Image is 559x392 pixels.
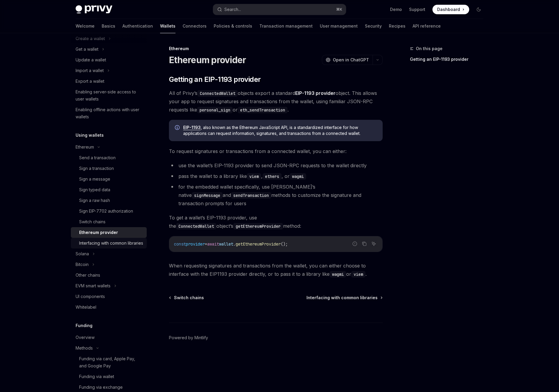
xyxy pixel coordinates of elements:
span: On this page [416,45,443,52]
div: Bitcoin [76,261,89,268]
div: Ethereum [169,46,383,52]
a: Sign typed data [71,184,147,195]
button: Ask AI [370,240,378,248]
code: getEthereumProvider [233,223,283,230]
div: Import a wallet [76,67,104,74]
a: Wallets [160,19,175,33]
span: To get a wallet’s EIP-1193 provider, use the object’s method: [169,213,383,230]
span: ⌘ K [336,7,342,12]
a: Dashboard [432,5,469,14]
li: for the embedded wallet specifically, use [PERSON_NAME]’s native and methods to customize the sig... [169,183,383,208]
a: EIP-1193 [183,125,201,130]
button: Copy the contents from the code block [360,240,368,248]
a: Ethereum provider [71,227,147,238]
span: = [205,241,207,247]
code: personal_sign [197,107,233,113]
span: . [233,241,236,247]
button: Toggle dark mode [474,5,483,14]
div: Funding via wallet [79,373,114,380]
div: Update a wallet [76,56,106,63]
div: Sign a transaction [79,165,114,172]
a: User management [320,19,358,33]
li: pass the wallet to a library like , , or [169,172,383,180]
a: Recipes [389,19,405,33]
div: Search... [224,6,241,13]
h5: Funding [76,322,92,329]
div: Methods [76,345,93,352]
button: EVM smart wallets [71,281,147,291]
button: Search...⌘K [213,4,346,15]
span: Open in ChatGPT [333,57,369,63]
a: Funding via wallet [71,371,147,382]
div: Export a wallet [76,78,104,85]
a: Transaction management [259,19,313,33]
div: Ethereum provider [79,229,118,236]
div: Funding via card, Apple Pay, and Google Pay [79,355,143,369]
span: await [207,241,219,247]
div: EVM smart wallets [76,282,111,289]
code: ConnectedWallet [176,223,216,230]
button: Open in ChatGPT [322,55,373,65]
a: UI components [71,291,147,302]
span: To request signatures or transactions from a connected wallet, you can either: [169,147,383,155]
code: eth_sendTransaction [238,107,288,113]
span: (); [281,241,288,247]
code: signMessage [192,192,223,199]
span: Dashboard [437,7,460,12]
div: Sign a raw hash [79,197,110,204]
svg: Info [175,125,181,131]
a: Switch chains [71,216,147,227]
a: Support [409,7,425,12]
div: Interfacing with common libraries [79,240,143,247]
a: Switch chains [170,295,204,301]
span: When requesting signatures and transactions from the wallet, you can either choose to interface w... [169,262,383,278]
a: Security [365,19,382,33]
a: Overview [71,332,147,343]
a: Enabling server-side access to user wallets [71,87,147,104]
button: Methods [71,343,147,353]
button: Import a wallet [71,65,147,76]
div: Sign EIP-7702 authorization [79,208,133,215]
div: Enabling server-side access to user wallets [76,88,143,103]
a: Powered by Mintlify [169,335,208,341]
a: Update a wallet [71,55,147,65]
a: Send a transaction [71,152,147,163]
a: Interfacing with common libraries [306,295,382,301]
div: Overview [76,334,95,341]
div: Enabling offline actions with user wallets [76,106,143,120]
a: Getting an EIP-1193 provider [410,55,488,64]
div: Send a transaction [79,154,116,161]
button: Report incorrect code [351,240,359,248]
a: Authentication [122,19,153,33]
span: Getting an EIP-1193 provider [169,75,261,84]
a: Funding via card, Apple Pay, and Google Pay [71,353,147,371]
code: wagmi [330,271,346,278]
a: Interfacing with common libraries [71,238,147,248]
a: Whitelabel [71,302,147,313]
span: All of Privy’s objects export a standard object. This allows your app to request signatures and t... [169,89,383,114]
h1: Ethereum provider [169,55,246,65]
span: getEthereumProvider [236,241,281,247]
a: Enabling offline actions with user wallets [71,104,147,122]
a: Export a wallet [71,76,147,87]
a: Basics [102,19,115,33]
div: Sign typed data [79,186,110,193]
code: viem [247,173,261,180]
div: UI components [76,293,105,300]
img: dark logo [76,5,112,14]
button: Get a wallet [71,44,147,55]
div: Whitelabel [76,304,96,311]
a: Other chains [71,270,147,281]
a: Welcome [76,19,95,33]
div: Funding via exchange [79,384,123,391]
button: Bitcoin [71,259,147,270]
a: Demo [390,7,402,12]
div: Sign a message [79,176,110,183]
div: Ethereum [76,144,94,151]
a: Sign EIP-7702 authorization [71,206,147,216]
code: ethers [263,173,282,180]
span: Switch chains [174,295,204,301]
span: , also known as the Ethereum JavaScript API, is a standardized interface for how applications can... [183,125,377,136]
div: Switch chains [79,218,106,225]
span: wallet [219,241,233,247]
